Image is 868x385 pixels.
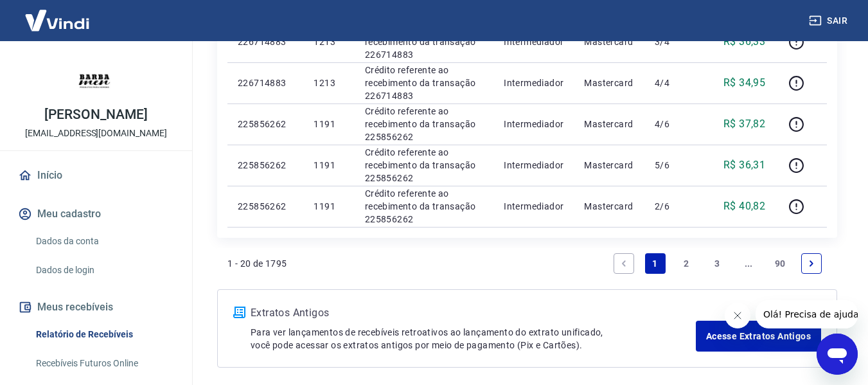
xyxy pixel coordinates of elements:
button: Meu cadastro [15,200,177,228]
a: Page 90 [770,253,791,274]
p: [PERSON_NAME] [44,108,147,121]
a: Next page [801,253,822,274]
img: ícone [233,307,245,318]
p: Mastercard [584,118,634,130]
button: Sair [806,9,853,33]
span: Olá! Precisa de ajuda? [8,9,108,19]
p: 226714883 [238,35,293,48]
p: 1 - 20 de 1795 [227,257,287,270]
p: Mastercard [584,35,634,48]
p: 5/6 [655,159,693,172]
a: Previous page [614,253,634,274]
a: Recebíveis Futuros Online [31,350,177,377]
p: Para ver lançamentos de recebíveis retroativos ao lançamento do extrato unificado, você pode aces... [251,326,696,352]
p: 1191 [314,200,344,213]
p: R$ 34,95 [723,75,765,91]
img: Vindi [15,1,99,40]
button: Meus recebíveis [15,293,177,321]
p: R$ 40,82 [723,199,765,214]
ul: Pagination [608,248,827,279]
p: Crédito referente ao recebimento da transação 226714883 [365,64,483,102]
p: Mastercard [584,76,634,89]
p: Intermediador [504,200,563,213]
a: Jump forward [738,253,759,274]
a: Início [15,161,177,190]
a: Dados da conta [31,228,177,255]
p: Crédito referente ao recebimento da transação 226714883 [365,22,483,61]
p: Crédito referente ao recebimento da transação 225856262 [365,187,483,226]
p: Intermediador [504,35,563,48]
p: 4/6 [655,118,693,130]
p: R$ 37,82 [723,116,765,132]
p: R$ 36,33 [723,34,765,49]
p: 1191 [314,159,344,172]
a: Page 2 [676,253,696,274]
p: 225856262 [238,118,293,130]
p: Mastercard [584,159,634,172]
a: Relatório de Recebíveis [31,321,177,348]
p: 3/4 [655,35,693,48]
p: Intermediador [504,118,563,130]
iframe: Botão para abrir a janela de mensagens [817,334,858,375]
p: 4/4 [655,76,693,89]
a: Page 1 is your current page [645,253,666,274]
p: 1213 [314,35,344,48]
p: 225856262 [238,159,293,172]
p: R$ 36,31 [723,157,765,173]
p: Intermediador [504,76,563,89]
a: Acesse Extratos Antigos [696,321,821,352]
p: 1213 [314,76,344,89]
a: Page 3 [707,253,728,274]
img: 406d6441-a054-41d8-bc06-54c8b6708f99.jpeg [71,51,122,103]
p: Extratos Antigos [251,305,696,321]
p: Intermediador [504,159,563,172]
p: 226714883 [238,76,293,89]
p: Mastercard [584,200,634,213]
p: [EMAIL_ADDRESS][DOMAIN_NAME] [25,127,167,140]
iframe: Mensagem da empresa [756,300,858,328]
p: 2/6 [655,200,693,213]
a: Dados de login [31,257,177,283]
p: Crédito referente ao recebimento da transação 225856262 [365,105,483,143]
p: 225856262 [238,200,293,213]
iframe: Fechar mensagem [725,303,750,328]
p: Crédito referente ao recebimento da transação 225856262 [365,146,483,184]
p: 1191 [314,118,344,130]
